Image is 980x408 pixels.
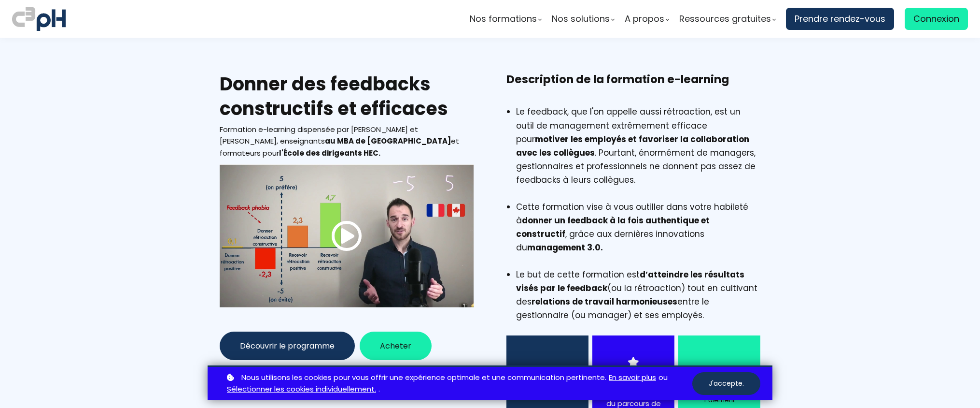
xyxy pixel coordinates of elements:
img: logo C3PH [12,5,66,33]
b: management 3.0. [527,242,603,253]
li: Cette formation vise à vous outiller dans votre habileté à , grâce aux dernières innovations du [516,200,760,268]
span: Ressources gratuites [679,12,771,26]
div: Tarif [690,363,748,377]
span: Nos formations [470,12,537,26]
b: donner un feedback à la fois authentique et constructif [516,215,710,240]
button: J'accepte. [692,372,760,395]
p: ou . [224,372,692,396]
span: Prendre rendez-vous [795,12,885,26]
a: En savoir plus [609,372,656,384]
span: Nos solutions [552,12,610,26]
b: relations de travail harmonieuses [532,296,677,307]
div: Formation e-learning dispensée par [PERSON_NAME] et [PERSON_NAME], enseignants et formateurs pour [220,124,474,160]
span: Connexion [913,12,959,26]
span: A propos [625,12,664,26]
h2: Donner des feedbacks constructifs et efficaces [220,72,474,121]
span: Découvrir le programme [240,340,335,352]
b: motiver les employés et favoriser la collaboration avec les collègues [516,133,749,159]
h3: Description de la formation e-learning [506,72,760,102]
button: Acheter [360,332,432,360]
span: Nous utilisons les cookies pour vous offrir une expérience optimale et une communication pertinente. [241,372,606,384]
span: Acheter [380,340,411,352]
b: au MBA de [GEOGRAPHIC_DATA] [325,136,451,146]
a: Sélectionner les cookies individuellement. [227,383,376,395]
li: Le but de cette formation est (ou la rétroaction) tout en cultivant des entre le gestionnaire (ou... [516,268,760,322]
a: Connexion [905,8,968,30]
a: Prendre rendez-vous [786,8,894,30]
button: Découvrir le programme [220,332,355,360]
li: Le feedback, que l'on appelle aussi rétroaction, est un outil de management extrêmement efficace ... [516,105,760,200]
b: l'École des dirigeants HEC. [279,148,380,158]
